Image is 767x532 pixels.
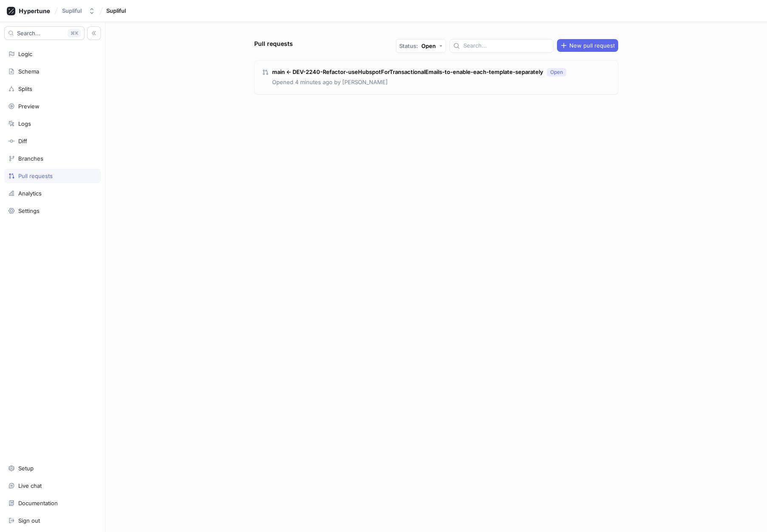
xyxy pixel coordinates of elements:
[569,43,615,48] span: New pull request
[550,68,563,76] div: Open
[18,155,43,162] div: Branches
[18,68,39,75] div: Schema
[4,26,85,40] button: Search...K
[18,103,40,110] div: Preview
[18,190,42,197] div: Analytics
[62,7,82,14] div: Supliful
[18,465,34,472] div: Setup
[18,138,27,144] div: Diff
[18,500,58,507] div: Documentation
[272,78,388,87] p: Opened 4 minutes ago by [PERSON_NAME]
[254,39,293,48] div: Pull requests
[421,43,436,49] div: Open
[18,51,32,57] div: Logic
[18,120,31,127] div: Logs
[18,173,53,179] div: Pull requests
[68,29,81,37] div: K
[18,207,40,214] div: Settings
[399,43,418,49] p: Status:
[18,85,32,92] div: Splits
[4,496,101,510] a: Documentation
[18,482,42,489] div: Live chat
[557,39,618,52] button: New pull request
[17,31,40,36] span: Search...
[272,68,543,76] p: main ← DEV-2240-Refactor-useHubspotForTransactionalEmails-to-enable-each-template-separately
[396,39,446,53] button: Status: Open
[106,8,126,14] span: Supliful
[463,42,550,50] input: Search...
[59,4,99,18] button: Supliful
[18,517,40,524] div: Sign out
